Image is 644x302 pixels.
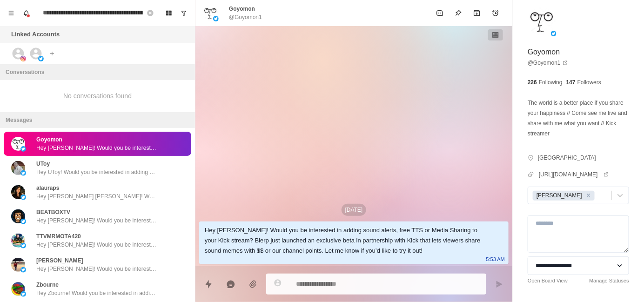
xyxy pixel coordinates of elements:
[20,291,26,297] img: picture
[36,256,83,265] p: [PERSON_NAME]
[176,6,191,20] button: Show unread conversations
[36,289,157,297] p: Hey Zbourne! Would you be interested in adding sound alerts, free TTS or Media Sharing to your Ki...
[449,4,468,22] button: Pin
[11,185,25,199] img: picture
[36,135,62,144] p: Goyomon
[342,204,367,216] p: [DATE]
[486,4,505,22] button: Add reminder
[38,56,44,61] img: picture
[20,56,26,61] img: picture
[468,4,486,22] button: Archive
[528,78,537,87] p: 226
[528,7,556,35] img: picture
[11,137,25,151] img: picture
[36,144,157,152] p: Hey [PERSON_NAME]! Would you be interested in adding sound alerts, free TTS or Media Sharing to y...
[577,78,601,87] p: Followers
[199,275,218,294] button: Quick replies
[534,191,584,201] div: [PERSON_NAME]
[36,160,50,168] p: UToy
[36,241,157,249] p: Hey [PERSON_NAME]! Would you be interested in adding sound alerts, free TTS or Media Sharing to y...
[47,48,58,59] button: Add account
[19,6,34,20] button: Notifications
[244,275,262,294] button: Add media
[11,30,60,39] p: Linked Accounts
[11,258,25,272] img: picture
[528,47,560,58] p: Goyomon
[11,282,25,296] img: picture
[36,208,70,216] p: BEATBOXTV
[11,234,25,248] img: picture
[20,243,26,248] img: picture
[20,170,26,176] img: picture
[161,6,176,20] button: Board View
[430,4,449,22] button: Mark as unread
[20,195,26,200] img: picture
[11,161,25,175] img: picture
[539,78,563,87] p: Following
[36,281,59,289] p: Zbourne
[589,277,629,285] a: Manage Statuses
[36,168,157,176] p: Hey UToy! Would you be interested in adding sound alerts, free TTS or Media Sharing to your Kick ...
[11,209,25,223] img: picture
[221,275,240,294] button: Reply with AI
[20,146,26,152] img: picture
[4,6,19,20] button: Menu
[528,59,568,67] a: @Goyomon1
[584,191,594,201] div: Remove Jayson
[528,277,568,285] a: Open Board View
[229,5,255,13] p: Goyomon
[36,216,157,225] p: Hey [PERSON_NAME]! Would you be interested in adding sound alerts, free TTS or Media Sharing to y...
[20,219,26,224] img: picture
[36,265,157,273] p: Hey [PERSON_NAME]! Would you be interested in adding sound alerts, free TTS or Media Sharing to y...
[528,98,629,139] p: The world is a better place if you share your happiness // Come see me live and share with me wha...
[229,13,262,21] p: @Goyomon1
[538,154,596,162] p: [GEOGRAPHIC_DATA]
[205,225,488,256] div: Hey [PERSON_NAME]! Would you be interested in adding sound alerts, free TTS or Media Sharing to y...
[539,170,609,179] a: [URL][DOMAIN_NAME]
[36,192,157,201] p: Hey [PERSON_NAME] [PERSON_NAME]! Would you be interested in adding sound alerts, free TTS or Medi...
[36,232,81,241] p: TTVMRMOTA420
[551,31,557,36] img: picture
[213,16,219,21] img: picture
[141,4,160,22] button: Remove search
[486,254,505,264] p: 5:53 AM
[36,184,59,192] p: alauraps
[490,275,509,294] button: Send message
[566,78,576,87] p: 147
[20,267,26,273] img: picture
[203,6,218,20] img: picture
